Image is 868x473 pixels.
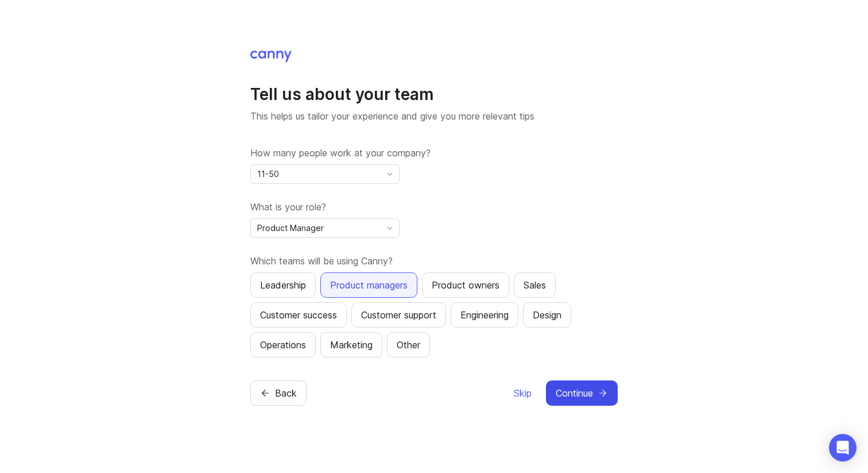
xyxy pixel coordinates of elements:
button: Operations [250,332,316,357]
button: Leadership [250,272,316,298]
button: Other [387,332,430,357]
label: Which teams will be using Canny? [250,254,618,268]
span: Skip [514,386,532,400]
div: Customer support [361,308,436,322]
button: Sales [514,272,556,298]
div: Product managers [330,278,408,292]
img: Canny Home [250,51,292,62]
div: Customer success [260,308,337,322]
button: Back [250,380,307,406]
button: Marketing [320,332,382,357]
span: Product Manager [257,222,324,234]
button: Design [523,302,571,328]
div: Engineering [460,308,509,322]
span: Continue [556,386,593,400]
div: Marketing [330,338,373,352]
button: Product owners [422,272,509,298]
div: Sales [524,278,546,292]
div: Product owners [432,278,499,292]
div: toggle menu [250,218,400,238]
button: Skip [513,380,532,406]
button: Continue [546,380,618,406]
div: Other [397,338,420,352]
div: Operations [260,338,306,352]
span: 11-50 [257,168,279,180]
button: Customer support [351,302,446,328]
div: Open Intercom Messenger [829,434,857,462]
span: Back [275,386,297,400]
button: Customer success [250,302,347,328]
div: toggle menu [250,164,400,184]
svg: toggle icon [381,170,399,179]
h1: Tell us about your team [250,84,618,105]
button: Product managers [320,272,417,298]
label: How many people work at your company? [250,146,618,160]
div: Leadership [260,278,306,292]
div: Design [533,308,561,322]
p: This helps us tailor your experience and give you more relevant tips [250,109,618,123]
label: What is your role? [250,200,618,214]
svg: toggle icon [381,224,399,233]
button: Engineering [451,302,518,328]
